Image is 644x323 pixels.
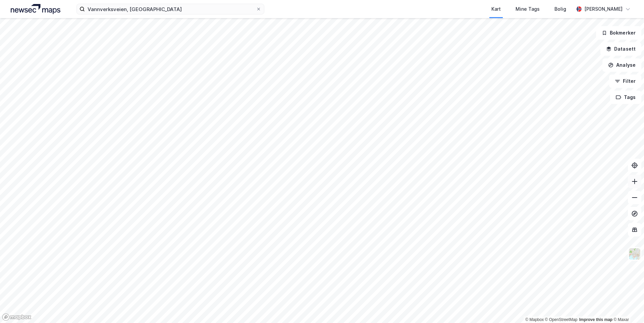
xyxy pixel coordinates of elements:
iframe: Chat Widget [610,291,644,323]
img: Z [628,248,641,260]
button: Tags [610,91,641,104]
button: Bokmerker [596,26,641,40]
div: [PERSON_NAME] [584,5,623,13]
a: Mapbox [525,317,544,322]
button: Analyse [602,58,641,72]
input: Søk på adresse, matrikkel, gårdeiere, leietakere eller personer [85,4,256,14]
img: logo.a4113a55bc3d86da70a041830d287a7e.svg [11,4,60,14]
div: Mine Tags [516,5,540,13]
a: OpenStreetMap [545,317,578,322]
a: Improve this map [579,317,612,322]
div: Bolig [554,5,566,13]
div: Kontrollprogram for chat [610,291,644,323]
a: Mapbox homepage [2,313,32,321]
button: Filter [609,74,641,88]
div: Kart [491,5,501,13]
button: Datasett [600,42,641,56]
